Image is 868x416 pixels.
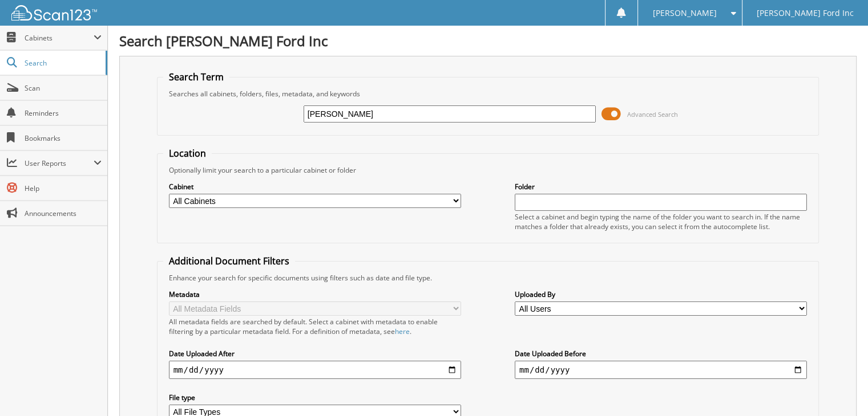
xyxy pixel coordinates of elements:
[25,133,102,143] span: Bookmarks
[169,393,461,402] label: File type
[515,349,807,358] label: Date Uploaded Before
[25,58,100,68] span: Search
[25,108,102,118] span: Reminders
[25,83,102,93] span: Scan
[515,289,807,299] label: Uploaded By
[25,209,102,218] span: Announcements
[169,289,461,299] label: Metadata
[25,158,94,168] span: User Reports
[757,10,854,17] span: [PERSON_NAME] Ford Inc
[163,273,813,283] div: Enhance your search for specific documents using filters such as date and file type.
[163,165,813,175] div: Optionally limit your search to a particular cabinet or folder
[515,212,807,231] div: Select a cabinet and begin typing the name of the folder you want to search in. If the name match...
[395,327,410,336] a: here
[119,31,857,50] h1: Search [PERSON_NAME] Ford Inc
[25,183,102,193] span: Help
[169,317,461,336] div: All metadata fields are searched by default. Select a cabinet with metadata to enable filtering b...
[811,361,868,416] iframe: Chat Widget
[652,10,716,17] span: [PERSON_NAME]
[515,182,807,191] label: Folder
[11,5,97,21] img: scan123-logo-white.svg
[163,255,295,267] legend: Additional Document Filters
[169,349,461,358] label: Date Uploaded After
[169,361,461,379] input: start
[163,147,212,160] legend: Location
[163,89,813,99] div: Searches all cabinets, folders, files, metadata, and keywords
[25,33,94,43] span: Cabinets
[515,361,807,379] input: end
[163,71,229,83] legend: Search Term
[627,110,678,119] span: Advanced Search
[169,182,461,191] label: Cabinet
